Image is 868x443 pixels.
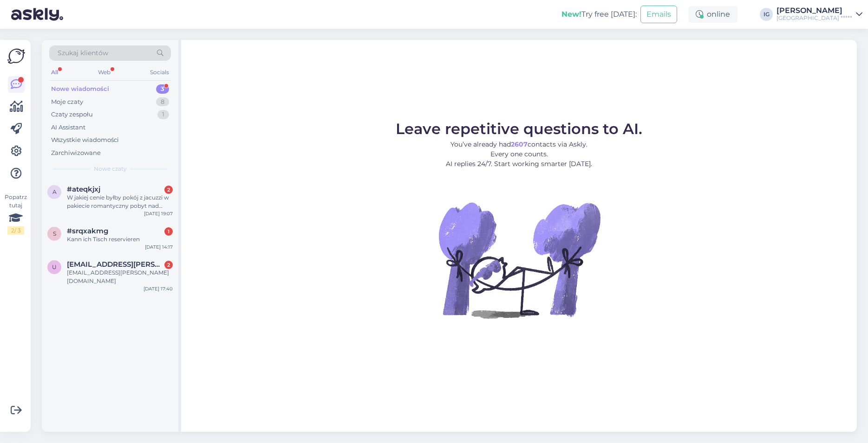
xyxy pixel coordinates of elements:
[157,110,169,119] div: 1
[144,210,173,217] div: [DATE] 19:07
[164,186,173,194] div: 2
[561,10,581,19] b: New!
[148,66,171,78] div: Socials
[51,123,85,132] div: AI Assistant
[52,263,57,270] span: u
[67,185,100,193] span: #ateqkjxj
[688,6,737,23] div: online
[96,66,112,78] div: Web
[156,97,169,107] div: 8
[51,110,93,119] div: Czaty zespołu
[760,8,773,21] div: IG
[145,244,173,250] div: [DATE] 14:17
[67,269,173,285] div: [EMAIL_ADDRESS][PERSON_NAME][DOMAIN_NAME]
[777,7,862,22] a: [PERSON_NAME][GEOGRAPHIC_DATA] *****
[58,48,108,58] span: Szukaj klientów
[53,230,56,237] span: s
[67,227,108,235] span: #srqxakmg
[51,97,83,107] div: Moje czaty
[49,66,60,78] div: All
[640,6,677,23] button: Emails
[7,47,25,65] img: Askly Logo
[67,235,173,244] div: Kann ich Tisch reservieren
[7,226,24,235] div: 2 / 3
[51,135,119,145] div: Wszystkie wiadomości
[51,148,101,158] div: Zarchiwizowane
[164,261,173,269] div: 2
[51,84,109,94] div: Nowe wiadomości
[777,7,852,14] div: [PERSON_NAME]
[561,9,637,20] div: Try free [DATE]:
[396,120,642,138] span: Leave repetitive questions to AI.
[396,140,642,169] p: You’ve already had contacts via Askly. Every one counts. AI replies 24/7. Start working smarter [...
[156,84,169,94] div: 3
[67,193,173,210] div: W jakiej cenie byłby pokój z jacuzzi w pakiecie romantyczny pobyt nad morzem?
[52,188,57,195] span: a
[436,176,603,343] img: No Chat active
[94,165,127,173] span: Nowe czaty
[67,260,163,269] span: uwe.tschinkel@gmail.com
[144,285,173,292] div: [DATE] 17:40
[7,193,24,235] div: Popatrz tutaj
[511,140,528,148] b: 2607
[164,227,173,236] div: 1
